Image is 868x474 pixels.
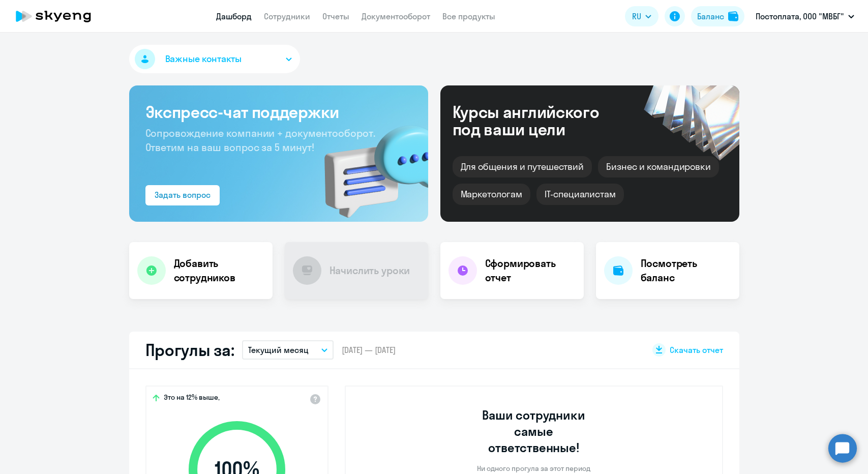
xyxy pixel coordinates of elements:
[145,185,220,205] button: Задать вопрос
[342,344,396,355] span: [DATE] — [DATE]
[641,256,731,285] h4: Посмотреть баланс
[310,107,428,222] img: bg-img
[164,393,220,405] span: Это на 12% выше,
[598,156,719,177] div: Бизнес и командировки
[174,256,264,285] h4: Добавить сотрудников
[330,263,410,278] h4: Начислить уроки
[216,11,252,21] a: Дашборд
[697,10,724,22] div: Баланс
[165,52,242,66] span: Важные контакты
[442,11,495,21] a: Все продукты
[691,6,744,26] button: Балансbalance
[248,344,309,356] p: Текущий месяц
[453,184,530,205] div: Маркетологам
[485,256,576,285] h4: Сформировать отчет
[145,102,412,122] h3: Экспресс-чат поддержки
[453,156,592,177] div: Для общения и путешествий
[453,103,626,138] div: Курсы английского под ваши цели
[751,4,859,28] button: Постоплата, ООО "МВБГ"
[625,6,659,26] button: RU
[477,464,590,473] p: Ни одного прогула за этот период
[145,127,375,154] span: Сопровождение компании + документооборот. Ответим на ваш вопрос за 5 минут!
[242,340,334,360] button: Текущий месяц
[362,11,430,21] a: Документооборот
[145,340,234,360] h2: Прогулы за:
[468,407,599,456] h3: Ваши сотрудники самые ответственные!
[536,184,624,205] div: IT-специалистам
[632,10,641,22] span: RU
[728,11,738,21] img: balance
[322,11,349,21] a: Отчеты
[155,189,211,201] div: Задать вопрос
[756,10,844,22] p: Постоплата, ООО "МВБГ"
[264,11,310,21] a: Сотрудники
[670,344,723,355] span: Скачать отчет
[129,45,300,73] button: Важные контакты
